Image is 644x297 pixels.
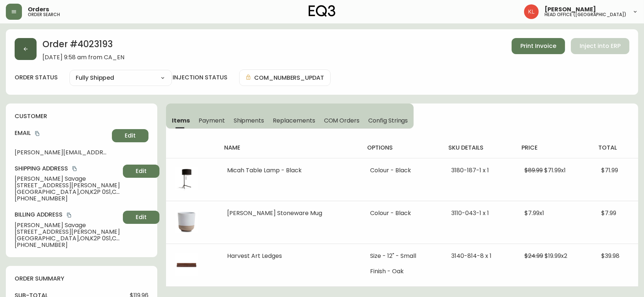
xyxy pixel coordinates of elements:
[545,252,568,260] span: $19.99 x 2
[15,149,109,156] span: [PERSON_NAME][EMAIL_ADDRESS][PERSON_NAME][PERSON_NAME][DOMAIN_NAME]
[598,144,632,152] h4: total
[15,165,120,173] h4: Shipping Address
[15,229,120,235] span: [STREET_ADDRESS][PERSON_NAME]
[309,5,336,17] img: logo
[368,117,408,124] span: Config Strings
[136,213,147,221] span: Edit
[15,242,120,248] span: [PHONE_NUMBER]
[15,182,120,189] span: [STREET_ADDRESS][PERSON_NAME]
[175,253,198,276] img: 89af3ce9-fc88-4c76-bebf-51d7e333fea8.jpg
[522,144,587,152] h4: price
[525,252,543,260] span: $24.99
[42,54,124,61] span: [DATE] 9:58 am from CA_EN
[545,166,566,174] span: $71.99 x 1
[123,211,159,224] button: Edit
[512,38,565,54] button: Print Invoice
[545,12,626,17] h5: head office ([GEOGRAPHIC_DATA])
[370,167,433,174] li: Colour - Black
[525,209,545,217] span: $7.99 x 1
[601,252,619,260] span: $39.98
[224,144,356,152] h4: name
[65,211,73,219] button: copy
[112,129,148,142] button: Edit
[524,4,539,19] img: 2c0c8aa7421344cf0398c7f872b772b5
[367,144,436,152] h4: options
[448,144,510,152] h4: sku details
[234,117,264,124] span: Shipments
[15,176,120,182] span: [PERSON_NAME] Savage
[227,209,322,217] span: [PERSON_NAME] Stoneware Mug
[227,166,302,174] span: Micah Table Lamp - Black
[136,167,147,175] span: Edit
[15,275,148,283] h4: order summary
[15,112,148,120] h4: customer
[172,117,190,124] span: Items
[71,165,78,172] button: copy
[42,38,124,54] h2: Order # 4023193
[273,117,315,124] span: Replacements
[15,235,120,242] span: [GEOGRAPHIC_DATA] , ON , K2P 0S1 , CA
[520,42,556,50] span: Print Invoice
[28,12,60,17] h5: order search
[525,166,543,174] span: $89.99
[451,252,492,260] span: 3140-814-8 x 1
[34,130,41,137] button: copy
[15,222,120,229] span: [PERSON_NAME] Savage
[15,189,120,195] span: [GEOGRAPHIC_DATA] , ON , K2P 0S1 , CA
[15,129,109,137] h4: Email
[15,74,58,82] label: order status
[173,74,227,82] h4: injection status
[370,253,433,259] li: Size - 12" - Small
[451,166,489,174] span: 3180-187-1 x 1
[227,252,282,260] span: Harvest Art Ledges
[451,209,489,217] span: 3110-043-1 x 1
[15,195,120,202] span: [PHONE_NUMBER]
[601,166,618,174] span: $71.99
[370,268,433,275] li: Finish - Oak
[123,165,159,178] button: Edit
[545,7,596,12] span: [PERSON_NAME]
[199,117,225,124] span: Payment
[15,211,120,219] h4: Billing Address
[601,209,616,217] span: $7.99
[125,132,136,140] span: Edit
[324,117,360,124] span: COM Orders
[370,210,433,217] li: Colour - Black
[175,167,198,191] img: f0ebb766-0e58-43b2-a0b1-a4df3c833a57.jpg
[175,210,198,233] img: 9b4cf0ba-707f-408a-aab6-457e1f2b4b6d.jpg
[28,7,49,12] span: Orders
